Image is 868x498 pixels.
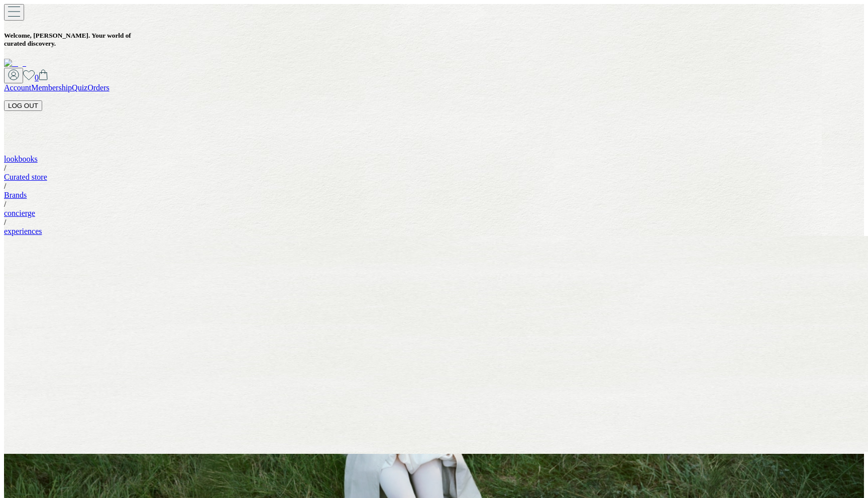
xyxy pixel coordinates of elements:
a: Brands [4,191,27,199]
div: / [4,182,864,191]
a: Membership [31,83,72,92]
img: logo [4,59,26,68]
h5: Welcome, [PERSON_NAME] . Your world of curated discovery. [4,32,864,48]
a: Account [4,83,31,92]
a: Orders [87,83,110,92]
a: Curated store [4,173,47,181]
div: / [4,164,864,173]
a: lookbooks [4,155,38,163]
span: 0 [35,73,39,82]
a: concierge [4,209,35,217]
div: / [4,218,864,227]
div: / [4,200,864,209]
a: 0 [35,73,48,82]
button: LOG OUT [4,100,42,111]
a: Quiz [72,83,87,92]
a: experiences [4,227,42,235]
